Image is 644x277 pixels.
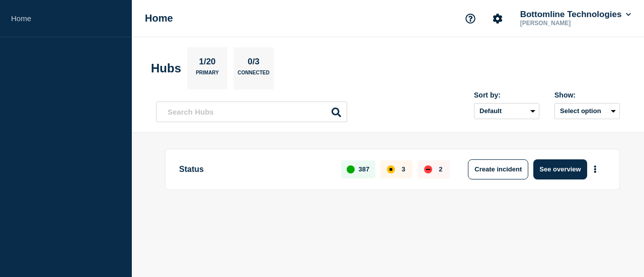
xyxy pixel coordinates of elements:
button: Create incident [468,159,528,179]
p: [PERSON_NAME] [518,20,623,27]
p: 2 [439,165,442,173]
div: Show: [554,91,620,99]
h2: Hubs [151,61,181,75]
div: down [424,165,432,173]
div: affected [387,165,395,173]
button: Bottomline Technologies [518,10,633,20]
p: 1/20 [195,57,219,70]
button: More actions [589,160,602,178]
div: Sort by: [474,91,539,99]
p: 3 [401,165,405,173]
button: Support [460,8,481,29]
p: 387 [359,165,370,173]
p: Status [179,159,330,179]
h1: Home [145,13,173,24]
button: See overview [533,159,587,179]
div: up [347,165,355,173]
input: Search Hubs [156,102,347,122]
select: Sort by [474,103,539,119]
p: 0/3 [244,57,264,70]
button: Select option [554,103,620,119]
p: Primary [196,70,219,80]
button: Account settings [487,8,508,29]
p: Connected [237,70,269,80]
